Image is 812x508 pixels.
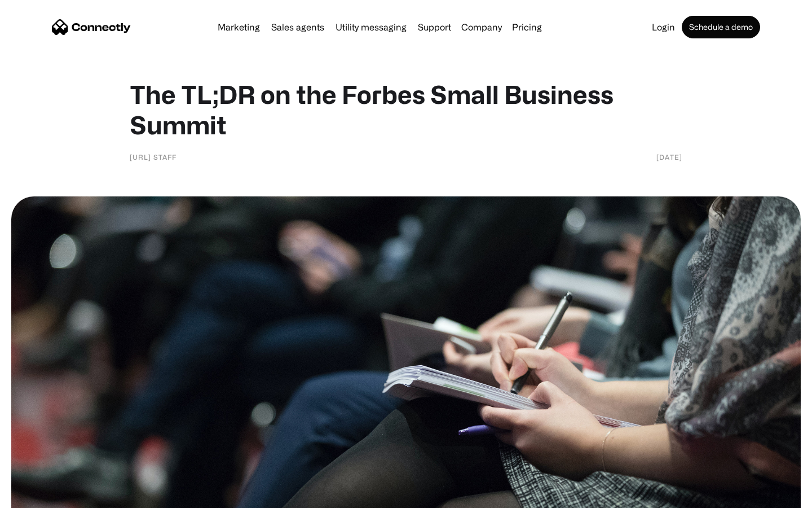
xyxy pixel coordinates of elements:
[682,16,760,38] a: Schedule a demo
[331,23,411,32] a: Utility messaging
[213,23,264,32] a: Marketing
[130,151,176,163] div: [URL] Staff
[267,23,329,32] a: Sales agents
[11,488,68,504] aside: Language selected: English
[656,151,682,163] div: [DATE]
[23,488,68,504] ul: Language list
[130,79,682,140] h1: The TL;DR on the Forbes Small Business Summit
[413,23,456,32] a: Support
[507,23,546,32] a: Pricing
[461,19,502,35] div: Company
[647,23,679,32] a: Login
